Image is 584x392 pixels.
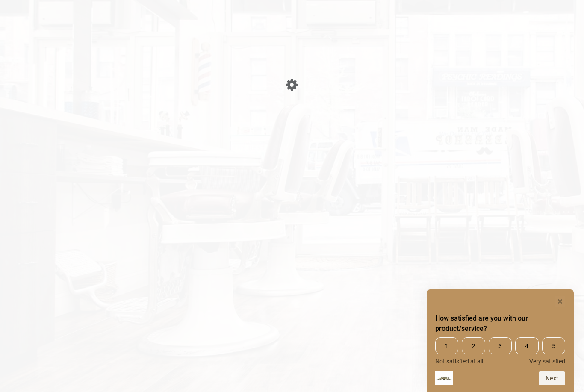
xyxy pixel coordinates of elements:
[435,313,565,334] h2: How satisfied are you with our product/service? Select an option from 1 to 5, with 1 being Not sa...
[489,337,512,354] span: 3
[462,337,485,354] span: 2
[539,371,565,385] button: Next question
[435,337,565,365] div: How satisfied are you with our product/service? Select an option from 1 to 5, with 1 being Not sa...
[542,337,565,354] span: 5
[555,296,565,307] button: Hide survey
[515,337,538,354] span: 4
[529,358,565,365] span: Very satisfied
[435,337,458,354] span: 1
[435,296,565,385] div: How satisfied are you with our product/service? Select an option from 1 to 5, with 1 being Not sa...
[435,358,483,365] span: Not satisfied at all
